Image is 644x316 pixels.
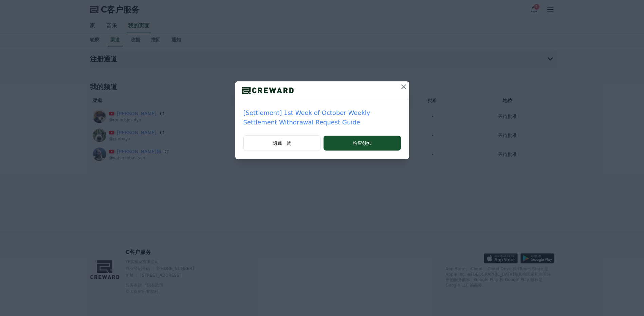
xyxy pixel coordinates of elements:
[324,136,401,151] button: 检查须知
[243,108,401,127] a: [Settlement] 1st Week of October Weekly Settlement Withdrawal Request Guide
[243,135,321,151] button: 隐藏一周
[353,140,372,146] font: 检查须知
[235,85,300,96] img: 商标
[273,140,292,146] font: 隐藏一周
